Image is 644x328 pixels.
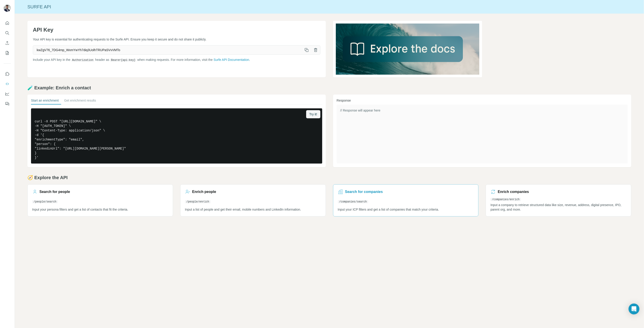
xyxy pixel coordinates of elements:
button: Quick start [4,19,11,27]
pre: curl -X POST "[URL][DOMAIN_NAME]" \ -H "[AUTH_TOKEN]" \ -H "Content-Type: application/json" \ -d ... [31,108,322,164]
p: Include your API key in the header as when making requests. For more information, visit the . [33,57,320,62]
button: Use Surfe API [4,80,11,88]
h2: 🧭 Explore the API [27,174,631,181]
code: /people/search [32,200,58,203]
a: Enrich companies/companies/enrichInput a company to retrieve structured data like size, revenue, ... [486,184,631,216]
span: kwZgV76_7DG4mp_WxmYwYh7diq3UolhTRUPaSVvVMTo [33,46,302,54]
h3: Enrich people [192,189,216,195]
p: Input your persona filters and get a list of contacts that fit the criteria. [32,207,168,212]
span: // Response will appear here [340,109,380,112]
button: Dashboard [4,90,11,98]
a: Enrich people/people/enrichInput a list of people and get their email, mobile numbers and LinkedI... [180,184,326,216]
code: /companies/enrich [490,198,521,201]
button: Feedback [4,100,11,108]
p: Your API key is essential for authenticating requests to the Surfe API. Ensure you keep it secure... [33,37,320,42]
p: Input your ICP filters and get a list of companies that match your criteria. [338,207,474,212]
button: Try it! [306,110,320,118]
button: Enrich CSV [4,39,11,47]
h3: Search for people [39,189,70,195]
button: Use Surfe on LinkedIn [4,70,11,78]
button: My lists [4,49,11,57]
span: Try it! [309,112,317,116]
code: Authorization [71,59,94,62]
a: Surfe API Documentation [214,58,249,62]
button: Search [4,29,11,37]
a: Search for companies/companies/searchInput your ICP filters and get a list of companies that matc... [333,184,479,216]
code: Bearer {api-key} [110,59,136,62]
img: Avatar [4,5,11,12]
div: Surfe API [15,4,644,10]
div: Open Intercom Messenger [629,304,639,314]
h3: Enrich companies [498,189,529,195]
p: Input a company to retrieve structured data like size, revenue, address, digital presence, IPO, p... [490,203,627,212]
h2: 🧪 Example: Enrich a contact [27,85,631,91]
code: /companies/search [338,200,368,203]
button: Start an enrichment [31,98,59,105]
h1: API Key [33,26,320,33]
a: Search for people/people/searchInput your persona filters and get a list of contacts that fit the... [27,184,173,216]
button: Get enrichment results [64,98,96,105]
h3: Response [337,98,628,103]
p: Input a list of people and get their email, mobile numbers and LinkedIn information. [185,207,321,212]
h3: Search for companies [345,189,383,195]
code: /people/enrich [185,200,211,203]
